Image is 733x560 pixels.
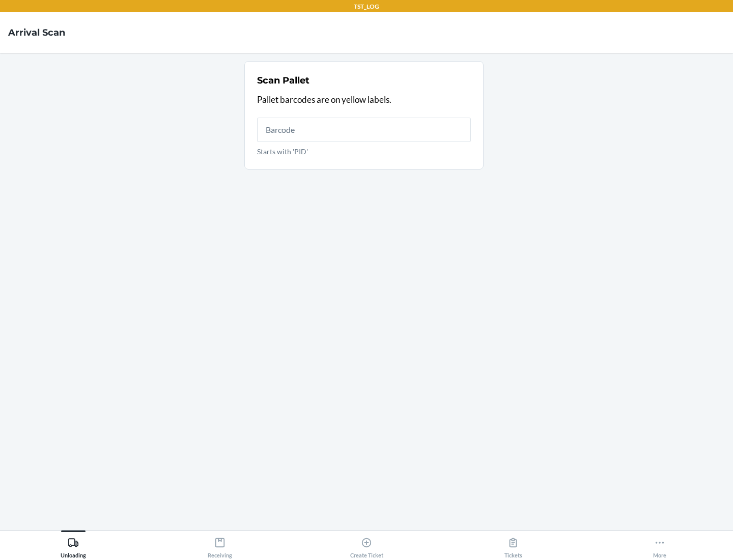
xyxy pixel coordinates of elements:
[257,146,471,157] p: Starts with 'PID'
[208,533,232,558] div: Receiving
[147,530,293,558] button: Receiving
[293,530,440,558] button: Create Ticket
[257,93,471,106] p: Pallet barcodes are on yellow labels.
[440,530,586,558] button: Tickets
[257,74,309,87] h2: Scan Pallet
[350,533,383,558] div: Create Ticket
[354,2,379,11] p: TST_LOG
[61,533,86,558] div: Unloading
[8,26,65,39] h4: Arrival Scan
[504,533,522,558] div: Tickets
[586,530,733,558] button: More
[653,533,666,558] div: More
[257,118,471,142] input: Starts with 'PID'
